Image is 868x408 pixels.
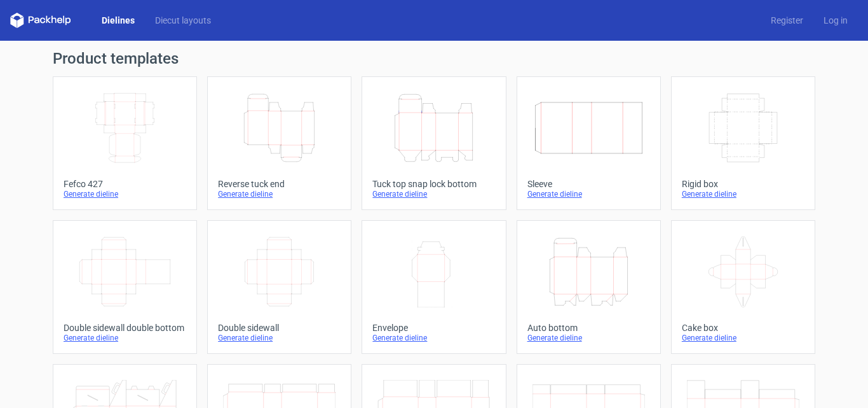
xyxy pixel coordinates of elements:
[64,323,186,333] div: Double sidewall double bottom
[682,179,804,189] div: Rigid box
[517,76,661,210] a: SleeveGenerate dieline
[527,323,650,333] div: Auto bottom
[682,333,804,343] div: Generate dieline
[682,323,804,333] div: Cake box
[372,323,495,333] div: Envelope
[218,179,341,189] div: Reverse tuck end
[64,189,186,199] div: Generate dieline
[527,189,650,199] div: Generate dieline
[53,76,197,210] a: Fefco 427Generate dieline
[517,220,661,354] a: Auto bottomGenerate dieline
[682,189,804,199] div: Generate dieline
[145,14,221,27] a: Diecut layouts
[671,76,815,210] a: Rigid boxGenerate dieline
[218,323,341,333] div: Double sidewall
[527,333,650,343] div: Generate dieline
[761,14,813,27] a: Register
[64,179,186,189] div: Fefco 427
[92,14,145,27] a: Dielines
[218,189,341,199] div: Generate dieline
[53,220,197,354] a: Double sidewall double bottomGenerate dieline
[671,220,815,354] a: Cake boxGenerate dieline
[527,179,650,189] div: Sleeve
[218,333,341,343] div: Generate dieline
[207,220,351,354] a: Double sidewallGenerate dieline
[64,333,186,343] div: Generate dieline
[372,333,495,343] div: Generate dieline
[362,76,506,210] a: Tuck top snap lock bottomGenerate dieline
[53,51,815,66] h1: Product templates
[362,220,506,354] a: EnvelopeGenerate dieline
[372,189,495,199] div: Generate dieline
[372,179,495,189] div: Tuck top snap lock bottom
[207,76,351,210] a: Reverse tuck endGenerate dieline
[813,14,858,27] a: Log in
